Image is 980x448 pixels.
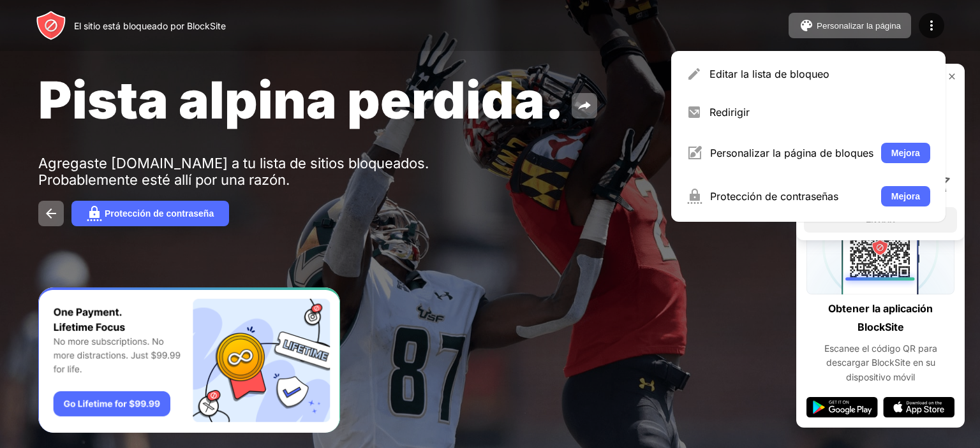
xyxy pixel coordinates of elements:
font: Redirigir [709,106,750,119]
font: Escanee el código QR para descargar BlockSite en su dispositivo móvil [824,343,937,382]
img: share.svg [577,98,592,113]
iframe: Banner [38,287,340,433]
font: Personalizar la página [817,21,901,31]
font: Protección de contraseñas [710,190,838,203]
img: menu-pencil.svg [687,66,702,82]
img: header-logo.svg [36,10,66,41]
img: app-store.svg [883,397,954,417]
img: google-play.svg [806,397,878,417]
font: Agregaste [DOMAIN_NAME] a tu lista de sitios bloqueados. Probablemente esté allí por una razón. [38,155,429,188]
font: Obtener la aplicación BlockSite [828,302,933,333]
img: menu-redirect.svg [687,105,702,120]
font: Personalizar la página de bloques [710,147,873,159]
img: menu-password.svg [687,189,702,204]
font: Mejora [891,191,920,201]
img: menu-icon.svg [924,18,939,33]
img: pallet.svg [799,18,814,33]
img: rate-us-close.svg [947,71,957,82]
img: menu-customize.svg [687,145,702,161]
font: Editar la lista de bloqueo [709,68,829,80]
img: back.svg [43,206,59,221]
font: Pista alpina perdida. [38,69,564,131]
font: Protección de contraseña [105,208,214,219]
button: Protección de contraseña [71,201,229,226]
font: El sitio está bloqueado por BlockSite [74,20,226,31]
button: Personalizar la página [789,13,911,38]
font: Mejora [891,148,920,158]
img: password.svg [87,206,102,221]
button: Mejora [881,186,930,206]
button: Mejora [881,143,930,163]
